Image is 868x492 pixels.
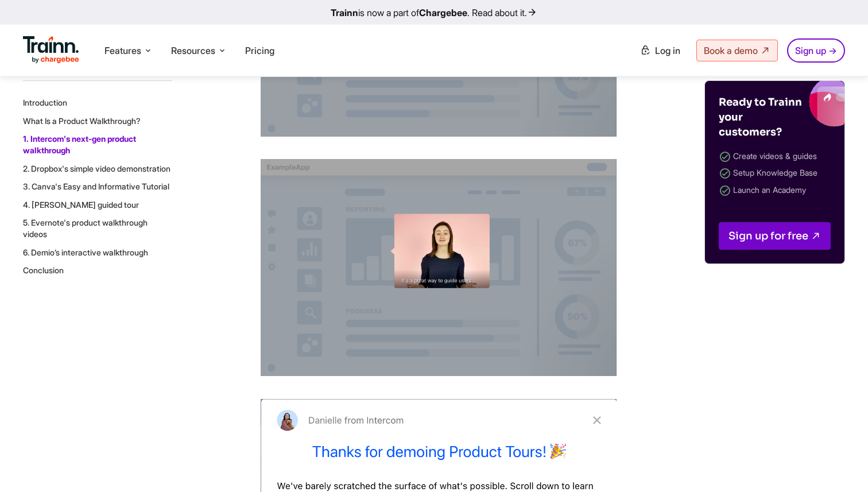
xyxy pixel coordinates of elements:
iframe: Chat Widget [811,437,868,492]
a: Sign up for free [719,222,831,250]
h4: Ready to Trainn your customers? [719,95,805,140]
li: Launch an Academy [719,183,831,199]
a: 5. Evernote's product walkthrough videos [23,218,148,239]
a: Introduction [23,98,67,107]
span: Features [104,44,141,57]
a: Conclusion [23,265,64,275]
b: Trainn [331,7,358,18]
a: Book a demo [696,40,778,61]
span: Log in [655,45,680,56]
img: Trainn blogs [728,81,844,127]
a: What Is a Product Walkthrough? [23,116,141,126]
b: Chargebee [419,7,467,18]
a: 2. Dropbox's simple video demonstration [23,163,170,173]
a: Sign up → [787,38,845,63]
a: 6. Demio’s interactive walkthrough [23,247,148,257]
span: Book a demo [704,45,758,56]
a: 3. Canva's Easy and Informative Tutorial [23,181,169,191]
span: Resources [171,44,215,57]
li: Setup Knowledge Base [719,165,831,182]
a: 1. Intercom's next-gen product walkthrough [23,134,136,155]
a: 4. [PERSON_NAME] guided tour [23,200,139,210]
a: Pricing [245,45,274,56]
img: Trainn Logo [23,36,79,64]
a: Log in [633,40,687,61]
li: Create videos & guides [719,149,831,165]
